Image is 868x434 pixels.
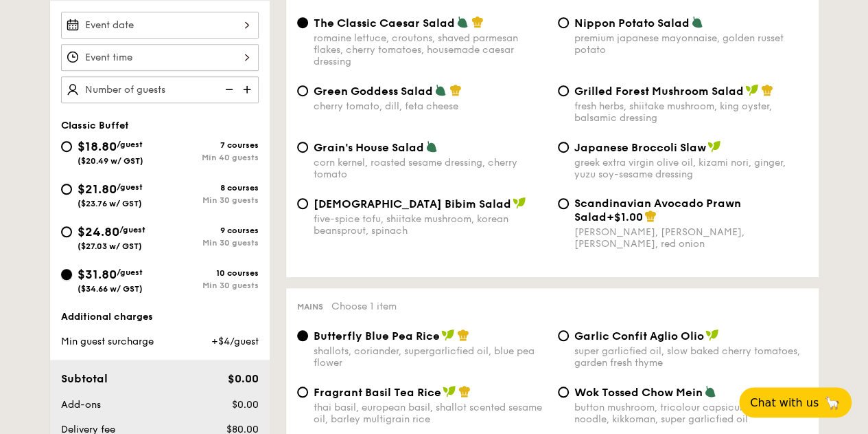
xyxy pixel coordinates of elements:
div: greek extra virgin olive oil, kizami nori, ginger, yuzu soy-sesame dressing [574,157,808,180]
span: ($27.03 w/ GST) [78,241,142,251]
div: shallots, coriander, supergarlicfied oil, blue pea flower [314,345,547,369]
img: icon-chef-hat.a58ddaea.svg [471,16,484,28]
span: $31.80 [78,267,117,282]
input: Garlic Confit Aglio Oliosuper garlicfied oil, slow baked cherry tomatoes, garden fresh thyme [558,330,569,341]
span: Subtotal [61,372,108,385]
div: Min 30 guests [160,281,259,290]
input: $24.80/guest($27.03 w/ GST)9 coursesMin 30 guests [61,226,72,237]
span: /guest [119,225,145,235]
img: icon-add.58712e84.svg [238,76,259,102]
input: Event time [61,44,259,71]
div: 7 courses [160,140,259,150]
input: Green Goddess Saladcherry tomato, dill, feta cheese [297,85,308,96]
div: Min 30 guests [160,238,259,248]
input: The Classic Caesar Saladromaine lettuce, croutons, shaved parmesan flakes, cherry tomatoes, house... [297,17,308,28]
span: $24.80 [78,224,119,239]
span: Add-ons [61,399,101,411]
img: icon-vegan.f8ff3823.svg [443,385,456,398]
span: 🦙 [824,395,841,411]
input: Japanese Broccoli Slawgreek extra virgin olive oil, kizami nori, ginger, yuzu soy-sesame dressing [558,142,569,153]
span: /guest [117,182,143,192]
span: Butterfly Blue Pea Rice [314,329,440,343]
span: Green Goddess Salad [314,85,433,98]
span: +$1.00 [607,210,643,224]
span: ($20.49 w/ GST) [78,156,143,166]
span: Classic Buffet [61,120,129,131]
input: $21.80/guest($23.76 w/ GST)8 coursesMin 30 guests [61,184,72,195]
img: icon-vegan.f8ff3823.svg [745,84,759,96]
div: 10 courses [160,268,259,278]
div: romaine lettuce, croutons, shaved parmesan flakes, cherry tomatoes, housemade caesar dressing [314,32,547,67]
img: icon-vegan.f8ff3823.svg [705,329,719,341]
span: Fragrant Basil Tea Rice [314,386,441,399]
span: Nippon Potato Salad [574,17,690,30]
span: /guest [117,268,143,277]
img: icon-chef-hat.a58ddaea.svg [449,84,462,96]
span: Grain's House Salad [314,141,424,154]
span: ($34.66 w/ GST) [78,284,143,294]
input: Number of guests [61,76,259,103]
span: $0.00 [227,372,258,385]
input: Grilled Forest Mushroom Saladfresh herbs, shiitake mushroom, king oyster, balsamic dressing [558,85,569,96]
span: Wok Tossed Chow Mein [574,386,703,399]
img: icon-chef-hat.a58ddaea.svg [458,385,471,398]
div: super garlicfied oil, slow baked cherry tomatoes, garden fresh thyme [574,345,808,369]
img: icon-vegetarian.fe4039eb.svg [704,385,716,398]
div: premium japanese mayonnaise, golden russet potato [574,32,808,56]
div: Min 40 guests [160,153,259,162]
div: Min 30 guests [160,195,259,205]
div: corn kernel, roasted sesame dressing, cherry tomato [314,157,547,180]
span: Choose 1 item [331,301,397,312]
span: The Classic Caesar Salad [314,17,455,30]
img: icon-chef-hat.a58ddaea.svg [457,329,469,341]
img: icon-chef-hat.a58ddaea.svg [644,210,657,222]
span: $0.00 [231,399,258,411]
span: Mains [297,302,323,312]
img: icon-vegan.f8ff3823.svg [513,197,526,209]
span: Scandinavian Avocado Prawn Salad [574,197,741,224]
span: Garlic Confit Aglio Olio [574,329,704,343]
div: [PERSON_NAME], [PERSON_NAME], [PERSON_NAME], red onion [574,226,808,250]
input: Scandinavian Avocado Prawn Salad+$1.00[PERSON_NAME], [PERSON_NAME], [PERSON_NAME], red onion [558,198,569,209]
span: Min guest surcharge [61,336,154,347]
input: Event date [61,12,259,39]
img: icon-vegetarian.fe4039eb.svg [434,84,447,96]
span: ($23.76 w/ GST) [78,199,142,208]
span: Chat with us [750,396,819,409]
input: Butterfly Blue Pea Riceshallots, coriander, supergarlicfied oil, blue pea flower [297,330,308,341]
input: $18.80/guest($20.49 w/ GST)7 coursesMin 40 guests [61,141,72,152]
span: +$4/guest [211,336,258,347]
input: Grain's House Saladcorn kernel, roasted sesame dressing, cherry tomato [297,142,308,153]
img: icon-vegan.f8ff3823.svg [707,140,721,153]
img: icon-reduce.1d2dbef1.svg [218,76,238,102]
span: $18.80 [78,139,117,154]
span: Japanese Broccoli Slaw [574,141,706,154]
img: icon-vegetarian.fe4039eb.svg [425,140,438,153]
span: [DEMOGRAPHIC_DATA] Bibim Salad [314,197,511,210]
span: Grilled Forest Mushroom Salad [574,85,744,98]
div: 8 courses [160,183,259,193]
input: $31.80/guest($34.66 w/ GST)10 coursesMin 30 guests [61,269,72,280]
input: Nippon Potato Saladpremium japanese mayonnaise, golden russet potato [558,17,569,28]
img: icon-vegetarian.fe4039eb.svg [691,16,703,28]
div: 9 courses [160,226,259,235]
input: Wok Tossed Chow Meinbutton mushroom, tricolour capsicum, cripsy egg noodle, kikkoman, super garli... [558,387,569,398]
div: cherry tomato, dill, feta cheese [314,100,547,112]
input: [DEMOGRAPHIC_DATA] Bibim Saladfive-spice tofu, shiitake mushroom, korean beansprout, spinach [297,198,308,209]
span: /guest [117,140,143,149]
div: Additional charges [61,310,259,324]
img: icon-vegetarian.fe4039eb.svg [456,16,469,28]
img: icon-chef-hat.a58ddaea.svg [761,84,773,96]
input: Fragrant Basil Tea Ricethai basil, european basil, shallot scented sesame oil, barley multigrain ... [297,387,308,398]
div: thai basil, european basil, shallot scented sesame oil, barley multigrain rice [314,402,547,425]
div: five-spice tofu, shiitake mushroom, korean beansprout, spinach [314,213,547,237]
span: $21.80 [78,182,117,197]
img: icon-vegan.f8ff3823.svg [441,329,455,341]
div: fresh herbs, shiitake mushroom, king oyster, balsamic dressing [574,100,808,124]
button: Chat with us🦙 [739,387,852,417]
div: button mushroom, tricolour capsicum, cripsy egg noodle, kikkoman, super garlicfied oil [574,402,808,425]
